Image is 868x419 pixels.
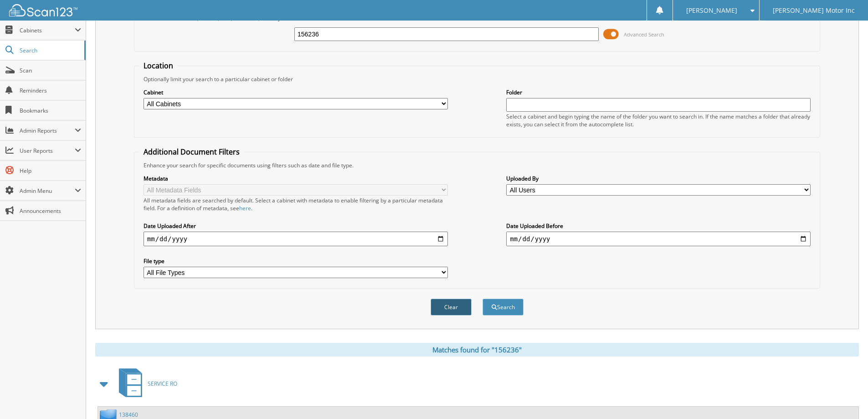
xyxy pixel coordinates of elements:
legend: Location [139,61,178,71]
span: [PERSON_NAME] [686,8,737,13]
a: SERVICE RO [113,366,177,402]
div: All metadata fields are searched by default. Select a cabinet with metadata to enable filtering b... [144,197,448,212]
a: 138460 [119,411,138,419]
span: Search [20,47,80,54]
span: [PERSON_NAME] Motor Inc [773,8,855,13]
input: end [506,232,811,246]
img: scan123-logo-white.svg [9,4,77,16]
div: Enhance your search for specific documents using filters such as date and file type. [139,161,815,169]
label: Cabinet [144,88,448,96]
span: Bookmarks [20,107,81,114]
button: Search [483,299,524,316]
div: Optionally limit your search to a particular cabinet or folder [139,75,815,83]
div: Matches found for "156236" [95,343,859,357]
a: here [239,204,251,212]
iframe: Chat Widget [822,375,868,419]
span: Help [20,167,81,175]
label: Date Uploaded Before [506,222,811,230]
label: Metadata [144,175,448,182]
label: Uploaded By [506,175,811,182]
label: Date Uploaded After [144,222,448,230]
span: Scan [20,67,81,74]
input: start [144,232,448,246]
span: Admin Menu [20,187,75,195]
span: Admin Reports [20,127,75,134]
span: Reminders [20,87,81,94]
button: Clear [431,299,472,316]
legend: Additional Document Filters [139,147,244,157]
span: Announcements [20,207,81,215]
span: Advanced Search [624,31,664,38]
span: User Reports [20,147,75,155]
div: Select a cabinet and begin typing the name of the folder you want to search in. If the name match... [506,113,811,128]
span: Cabinets [20,26,75,34]
label: Folder [506,88,811,96]
label: File type [144,257,448,265]
span: SERVICE RO [148,380,177,388]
